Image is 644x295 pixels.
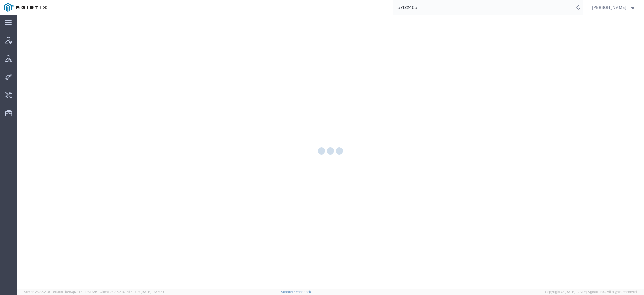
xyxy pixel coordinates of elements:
span: Kaitlyn Hostetler [592,4,626,11]
span: Copyright © [DATE]-[DATE] Agistix Inc., All Rights Reserved [545,289,637,294]
a: Feedback [296,290,311,294]
span: Client: 2025.21.0-7d7479b [100,290,164,294]
span: Server: 2025.21.0-769a9a7b8c3 [24,290,97,294]
span: [DATE] 11:37:29 [141,290,164,294]
a: Support [281,290,296,294]
input: Search for shipment number, reference number [393,0,574,15]
img: logo [4,3,47,12]
button: [PERSON_NAME] [592,4,636,11]
span: [DATE] 10:09:35 [73,290,97,294]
